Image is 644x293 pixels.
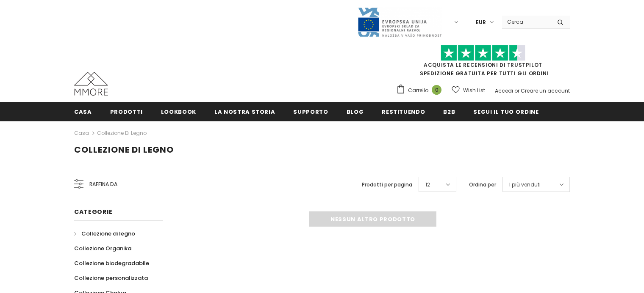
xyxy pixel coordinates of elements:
span: Carrello [408,86,428,95]
span: B2B [443,108,455,116]
span: Categorie [74,208,112,216]
a: Casa [74,128,89,138]
a: Carrello 0 [396,84,446,97]
a: Segui il tuo ordine [473,102,539,121]
span: Collezione personalizzata [74,274,148,282]
a: Collezione personalizzata [74,271,148,285]
span: or [514,87,519,94]
span: Blog [347,108,364,116]
a: Collezione Organika [74,241,131,256]
a: B2B [443,102,455,121]
a: Casa [74,102,92,121]
span: Prodotti [110,108,143,116]
span: Collezione di legno [81,230,135,238]
span: Casa [74,108,92,116]
a: Lookbook [161,102,196,121]
a: Javni Razpis [357,18,442,25]
span: Raffina da [89,180,117,189]
span: Collezione biodegradabile [74,259,149,267]
span: Segui il tuo ordine [473,108,539,116]
span: La nostra storia [214,108,275,116]
a: Prodotti [110,102,143,121]
a: Creare un account [521,87,570,94]
label: Prodotti per pagina [362,181,412,189]
a: Collezione di legno [97,129,147,137]
img: Casi MMORE [74,72,108,96]
a: Restituendo [382,102,425,121]
span: Restituendo [382,108,425,116]
span: SPEDIZIONE GRATUITA PER TUTTI GLI ORDINI [396,49,570,77]
a: Collezione biodegradabile [74,256,149,271]
span: I più venduti [509,181,541,189]
a: supporto [293,102,328,121]
span: Wish List [463,86,485,95]
span: Collezione di legno [74,144,174,156]
a: Wish List [452,83,485,98]
img: Fidati di Pilot Stars [441,45,525,61]
span: 12 [425,181,430,189]
span: 0 [432,85,441,95]
span: Lookbook [161,108,196,116]
input: Search Site [502,16,551,28]
img: Javni Razpis [357,7,442,38]
span: supporto [293,108,328,116]
a: Collezione di legno [74,226,135,241]
span: EUR [476,18,486,27]
a: Acquista le recensioni di TrustPilot [424,61,542,68]
span: Collezione Organika [74,244,131,252]
a: La nostra storia [214,102,275,121]
label: Ordina per [469,181,496,189]
a: Accedi [495,87,513,94]
a: Blog [347,102,364,121]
